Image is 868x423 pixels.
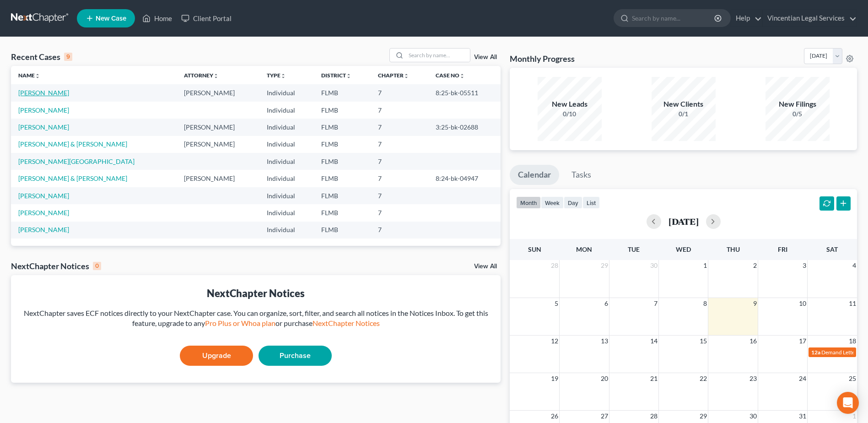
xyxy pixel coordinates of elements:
span: 25 [848,373,857,384]
span: 11 [848,298,857,309]
td: Individual [259,102,314,119]
td: FLMB [314,222,371,239]
div: New Filings [766,99,830,109]
a: Vincentian Legal Services [763,10,857,27]
td: FLMB [314,136,371,153]
span: Sun [528,245,541,253]
span: Tue [628,245,640,253]
td: FLMB [314,204,371,221]
span: 19 [550,373,559,384]
span: 30 [749,411,758,422]
a: [PERSON_NAME] [18,89,69,97]
td: Individual [259,204,314,221]
a: Case Nounfold_more [436,72,465,79]
td: 7 [371,119,429,136]
h2: [DATE] [669,217,699,226]
td: Individual [259,153,314,170]
span: 18 [848,336,857,347]
div: NextChapter Notices [11,260,101,271]
span: 17 [798,336,807,347]
span: Mon [576,245,592,253]
button: day [564,196,582,209]
div: 0 [93,262,101,270]
span: 31 [798,411,807,422]
span: 22 [699,373,708,384]
input: Search by name... [632,10,716,27]
span: 3 [802,260,807,271]
td: 7 [371,153,429,170]
td: FLMB [314,153,371,170]
a: Typeunfold_more [267,72,286,79]
span: 12 [550,336,559,347]
a: Upgrade [180,346,253,366]
span: 24 [798,373,807,384]
span: 28 [550,260,559,271]
span: 27 [600,411,609,422]
a: Pro Plus or Whoa plan [205,319,275,327]
span: Fri [778,245,787,253]
span: 21 [649,373,658,384]
span: 1 [852,411,857,422]
td: 7 [371,136,429,153]
i: unfold_more [404,73,409,79]
a: [PERSON_NAME] & [PERSON_NAME] [18,140,127,148]
button: list [582,196,600,209]
span: 23 [749,373,758,384]
td: Individual [259,222,314,239]
span: Thu [727,245,740,253]
td: 7 [371,204,429,221]
span: 5 [554,298,559,309]
td: 7 [371,222,429,239]
a: [PERSON_NAME] & [PERSON_NAME] [18,174,127,182]
div: 9 [64,53,72,61]
span: 12a [811,349,820,356]
span: 20 [600,373,609,384]
i: unfold_more [213,73,219,79]
span: 8 [702,298,708,309]
div: NextChapter Notices [18,286,493,300]
span: 2 [752,260,758,271]
td: FLMB [314,84,371,101]
div: 0/1 [652,109,716,119]
td: 7 [371,187,429,204]
td: 8:25-bk-05511 [428,84,501,101]
span: 4 [852,260,857,271]
a: Attorneyunfold_more [184,72,219,79]
td: [PERSON_NAME] [177,84,259,101]
td: FLMB [314,170,371,187]
span: 29 [699,411,708,422]
a: NextChapter Notices [313,319,380,327]
a: Chapterunfold_more [378,72,409,79]
a: View All [474,54,497,60]
a: [PERSON_NAME] [18,106,69,114]
i: unfold_more [35,73,40,79]
div: 0/10 [538,109,602,119]
div: New Leads [538,99,602,109]
td: FLMB [314,187,371,204]
span: New Case [96,15,126,22]
span: 13 [600,336,609,347]
a: Districtunfold_more [321,72,351,79]
td: Individual [259,84,314,101]
a: Calendar [510,165,559,185]
span: Wed [676,245,691,253]
span: 9 [752,298,758,309]
i: unfold_more [280,73,286,79]
a: Tasks [563,165,599,185]
a: [PERSON_NAME] [18,209,69,217]
a: Purchase [259,346,332,366]
span: 14 [649,336,658,347]
a: [PERSON_NAME] [18,123,69,131]
a: Help [731,10,762,27]
td: 3:25-bk-02688 [428,119,501,136]
td: FLMB [314,102,371,119]
span: 28 [649,411,658,422]
span: 29 [600,260,609,271]
td: 7 [371,102,429,119]
span: Sat [826,245,838,253]
td: [PERSON_NAME] [177,119,259,136]
span: 7 [653,298,658,309]
input: Search by name... [406,49,470,62]
span: 10 [798,298,807,309]
a: Home [138,10,177,27]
